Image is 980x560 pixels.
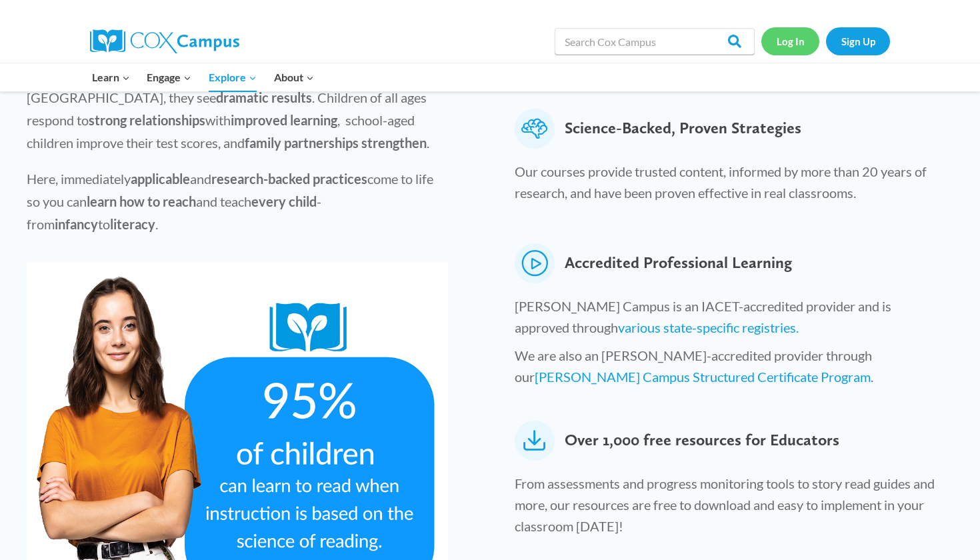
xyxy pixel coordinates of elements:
[761,27,819,55] a: Log In
[515,161,944,210] p: Our courses provide trusted content, informed by more than 20 years of research, and have been pr...
[251,193,317,209] strong: every child
[139,63,201,91] button: Child menu of Engage
[565,421,839,461] span: Over 1,000 free resources for Educators
[131,171,190,187] strong: applicable
[90,29,239,53] img: Cox Campus
[265,63,323,91] button: Child menu of About
[535,369,871,385] a: [PERSON_NAME] Campus Structured Certificate Program
[200,63,265,91] button: Child menu of Explore
[515,295,944,345] p: [PERSON_NAME] Campus is an IACET-accredited provider and is approved through
[211,171,367,187] strong: research-backed practices
[515,473,944,543] p: From assessments and progress monitoring tools to story read guides and more, our resources are f...
[83,63,322,91] nav: Primary Navigation
[761,27,890,55] nav: Secondary Navigation
[565,109,801,149] span: Science-Backed, Proven Strategies
[83,63,139,91] button: Child menu of Learn
[55,216,98,232] strong: infancy
[565,243,792,283] span: Accredited Professional Learning
[216,89,312,105] strong: dramatic results
[87,193,196,209] strong: learn how to reach
[110,216,155,232] strong: literacy
[245,135,427,151] strong: family partnerships strengthen
[555,28,755,55] input: Search Cox Campus
[89,112,205,128] strong: strong relationships
[618,319,799,335] a: various state-specific registries.
[515,345,944,394] p: We are also an [PERSON_NAME]-accredited provider through our .
[27,171,433,232] span: Here, immediately and come to life so you can and teach - from to .
[231,112,337,128] strong: improved learning
[826,27,890,55] a: Sign Up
